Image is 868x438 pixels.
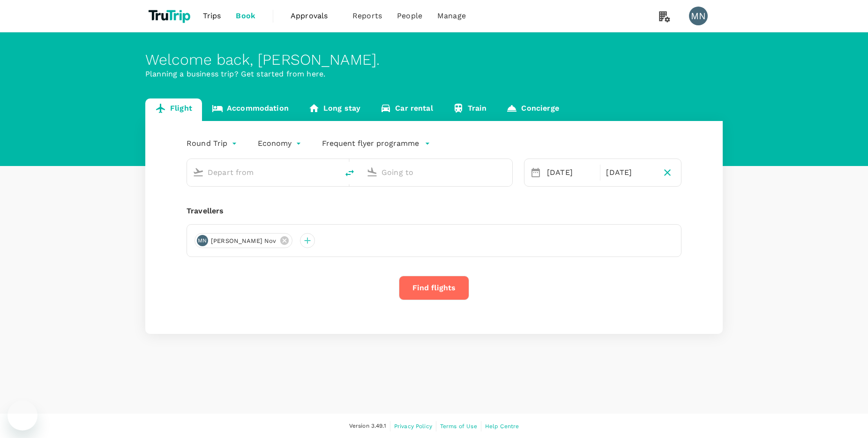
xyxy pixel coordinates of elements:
a: Privacy Policy [394,421,432,431]
p: Planning a business trip? Get started from here. [145,68,723,80]
img: TruTrip logo [145,6,195,26]
a: Car rental [370,98,443,121]
div: Round Trip [187,136,239,151]
span: Help Centre [485,423,519,430]
iframe: Button to launch messaging window [7,400,37,430]
button: Open [332,171,334,173]
a: Help Centre [485,421,519,431]
span: Approvals [291,10,337,22]
a: Concierge [496,98,569,121]
div: [DATE] [543,163,598,182]
span: Book [236,10,255,22]
button: Open [506,171,508,173]
button: Find flights [399,276,469,300]
span: [PERSON_NAME] Nov [205,236,282,246]
span: People [397,10,422,22]
input: Going to [382,165,493,180]
input: Depart from [208,165,319,180]
div: MN [689,7,708,25]
button: delete [338,162,361,184]
div: MN [197,235,208,246]
div: MN[PERSON_NAME] Nov [195,233,292,248]
div: [DATE] [602,163,657,182]
a: Train [443,98,497,121]
a: Terms of Use [440,421,477,431]
div: Welcome back , [PERSON_NAME] . [145,51,723,68]
a: Long stay [299,98,370,121]
div: Travellers [187,205,681,217]
span: Manage [437,10,466,22]
p: Frequent flyer programme [322,138,419,149]
span: Reports [352,10,382,22]
button: Frequent flyer programme [322,138,430,149]
div: Economy [258,136,303,151]
span: Privacy Policy [394,423,432,430]
span: Trips [203,10,221,22]
a: Accommodation [202,98,299,121]
a: Flight [145,98,202,121]
span: Terms of Use [440,423,477,430]
span: Version 3.49.1 [349,422,386,431]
